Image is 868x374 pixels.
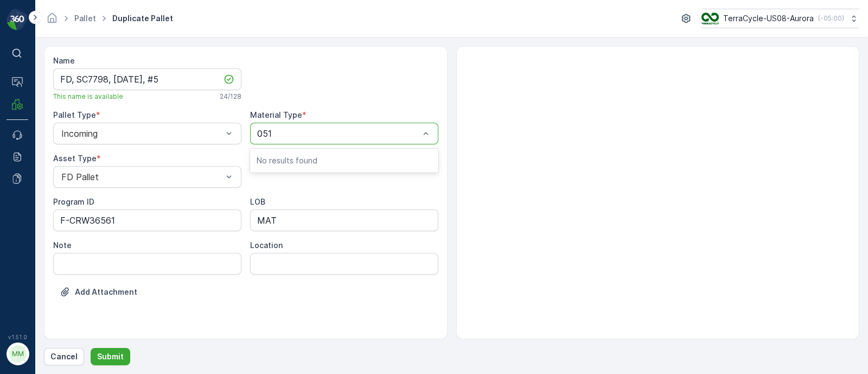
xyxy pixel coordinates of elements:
[74,14,96,23] a: Pallet
[250,240,283,250] label: Location
[701,12,719,24] img: image_ci7OI47.png
[250,110,302,119] label: Material Type
[250,197,265,206] label: LOB
[723,13,814,24] p: TerraCycle-US08-Aurora
[75,287,137,297] p: Add Attachment
[7,334,28,340] span: v 1.51.0
[53,283,144,301] button: Upload File
[53,197,94,206] label: Program ID
[53,56,75,65] label: Name
[46,16,58,26] a: Homepage
[7,343,28,365] button: MM
[7,9,28,30] img: logo
[53,240,72,250] label: Note
[220,92,241,101] p: 24 / 128
[91,348,130,365] button: Submit
[53,92,123,101] span: This name is available
[110,13,175,24] span: Duplicate Pallet
[50,351,78,362] p: Cancel
[44,348,84,365] button: Cancel
[818,14,844,23] p: ( -05:00 )
[9,345,27,363] div: MM
[701,9,859,28] button: TerraCycle-US08-Aurora(-05:00)
[257,155,432,166] p: No results found
[53,110,96,119] label: Pallet Type
[97,351,124,362] p: Submit
[53,154,97,163] label: Asset Type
